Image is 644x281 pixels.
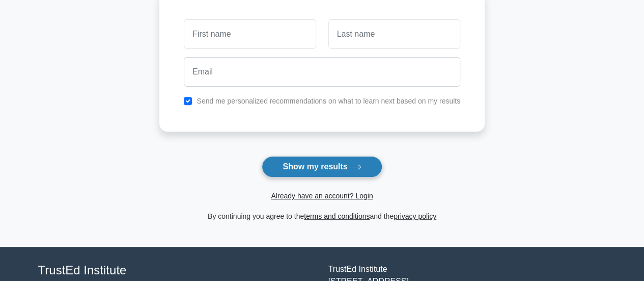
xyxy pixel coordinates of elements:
input: Email [184,57,460,87]
a: Already have an account? Login [271,192,373,200]
h4: TrustEd Institute [38,263,316,278]
input: Last name [328,19,460,49]
div: By continuing you agree to the and the [153,210,491,222]
input: First name [184,19,316,49]
a: terms and conditions [304,212,370,220]
label: Send me personalized recommendations on what to learn next based on my results [197,97,460,105]
button: Show my results [262,156,382,177]
a: privacy policy [394,212,436,220]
